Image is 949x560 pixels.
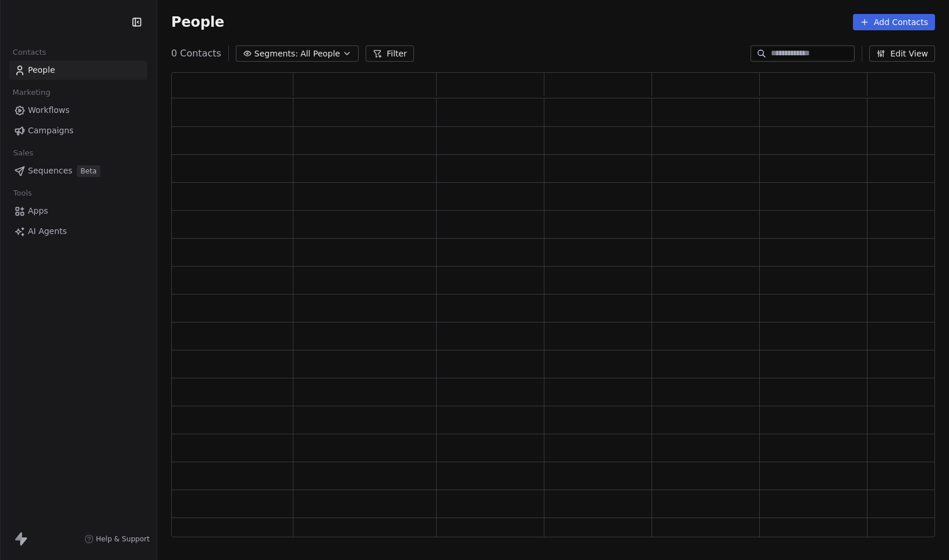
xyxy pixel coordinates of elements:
span: Segments: [254,48,298,60]
span: Marketing [8,84,55,101]
button: Add Contacts [853,14,935,30]
span: Sales [8,144,38,162]
span: Contacts [8,44,51,61]
span: Help & Support [96,534,150,544]
span: People [171,13,224,31]
button: Edit View [869,45,935,62]
a: Workflows [9,101,147,120]
span: Apps [28,205,48,217]
span: Tools [8,185,37,202]
a: People [9,61,147,80]
button: Filter [366,45,414,62]
a: AI Agents [9,222,147,241]
span: All People [300,48,340,60]
span: People [28,64,55,76]
span: Sequences [28,165,72,177]
a: Apps [9,201,147,221]
a: SequencesBeta [9,161,147,180]
span: Workflows [28,104,70,116]
span: Beta [77,165,100,177]
a: Campaigns [9,121,147,140]
a: Help & Support [84,534,150,544]
span: 0 Contacts [171,47,221,61]
span: Campaigns [28,125,73,137]
span: AI Agents [28,225,67,238]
